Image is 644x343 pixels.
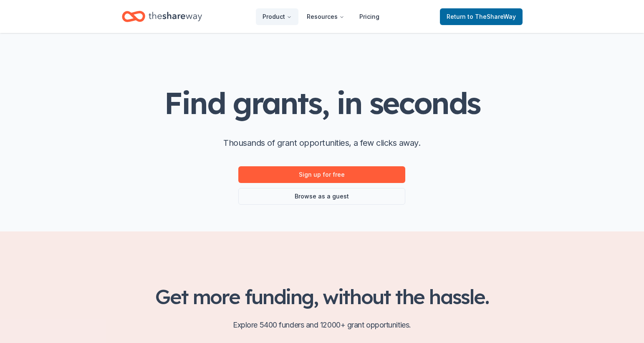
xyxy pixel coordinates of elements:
a: Home [122,7,202,26]
a: Sign up for free [238,166,405,183]
span: Return [447,12,516,22]
span: to TheShareWay [467,13,516,20]
h1: Find grants, in seconds [164,86,480,119]
h2: Get more funding, without the hassle. [122,285,523,308]
button: Product [256,8,298,25]
p: Explore 5400 funders and 12000+ grant opportunities. [122,318,523,332]
button: Resources [300,8,351,25]
a: Pricing [353,8,386,25]
nav: Main [256,7,386,26]
a: Returnto TheShareWay [440,8,523,25]
p: Thousands of grant opportunities, a few clicks away. [223,136,420,150]
a: Browse as a guest [238,188,405,205]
